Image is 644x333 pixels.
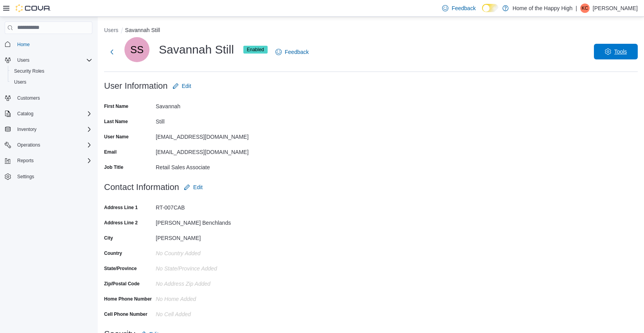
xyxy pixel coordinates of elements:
label: Address Line 2 [104,220,138,226]
span: Inventory [17,126,36,132]
div: No Country Added [156,247,261,256]
div: Savannah Still [124,37,268,62]
div: No Home added [156,293,261,302]
a: Feedback [439,0,479,16]
div: [PERSON_NAME] Benchlands [156,217,261,226]
label: Job Title [104,164,123,170]
span: Catalog [17,111,33,117]
a: Feedback [272,44,312,60]
button: Reports [14,156,37,165]
button: Customers [2,92,95,104]
nav: Complex example [5,36,92,203]
span: Customers [14,93,92,103]
span: KC [582,4,588,13]
span: Users [17,57,29,63]
div: No State/Province Added [156,262,261,272]
div: King Chan [580,4,590,13]
span: Security Roles [11,66,92,76]
div: Savannah [156,100,261,109]
span: Reports [14,156,92,165]
button: Operations [2,140,95,150]
p: | [576,4,577,13]
div: No Cell added [156,308,261,317]
button: Inventory [2,124,95,135]
span: Edit [193,183,203,191]
span: Feedback [285,48,309,56]
span: Settings [17,174,34,180]
button: Operations [14,140,43,150]
div: Savannah Still [124,37,149,62]
div: No Address Zip added [156,277,261,287]
span: Operations [17,142,40,148]
a: Users [11,77,29,87]
div: Retail Sales Associate [156,161,261,170]
h3: Contact Information [104,183,179,192]
span: Home [17,41,30,48]
button: Settings [2,171,95,182]
button: Users [2,55,95,66]
span: Dark Mode [482,12,482,13]
span: Users [14,79,26,85]
button: Home [2,39,95,50]
button: Edit [169,78,194,94]
div: [EMAIL_ADDRESS][DOMAIN_NAME] [156,146,261,155]
button: Users [14,55,32,65]
nav: An example of EuiBreadcrumbs [104,26,638,36]
label: Zip/Postal Code [104,281,140,287]
span: Tools [614,48,627,55]
div: [EMAIL_ADDRESS][DOMAIN_NAME] [156,131,261,140]
span: Users [14,55,92,65]
label: Country [104,250,122,256]
span: Operations [14,140,92,150]
label: City [104,235,113,241]
button: Next [104,44,120,60]
p: Home of the Happy High [513,4,572,13]
span: Settings [14,172,92,181]
span: Users [11,77,92,87]
span: Customers [17,95,40,101]
span: Security Roles [14,68,44,74]
button: Catalog [2,108,95,119]
span: SS [130,37,144,62]
div: Still [156,115,261,125]
button: Users [8,77,95,88]
button: Savannah Still [125,27,160,33]
label: Email [104,149,117,155]
label: State/Province [104,265,137,272]
h3: User Information [104,81,168,91]
label: Cell Phone Number [104,311,148,317]
label: Address Line 1 [104,204,138,211]
img: Cova [16,4,51,12]
div: RT-007CAB [156,201,261,211]
button: Security Roles [8,66,95,77]
span: Edit [182,82,191,90]
div: [PERSON_NAME] [156,232,261,241]
button: Inventory [14,125,40,134]
input: Dark Mode [482,4,498,12]
span: Home [14,39,92,49]
a: Customers [14,93,43,103]
a: Security Roles [11,66,47,76]
label: First Name [104,103,128,109]
button: Reports [2,155,95,166]
span: Reports [17,158,34,164]
span: Catalog [14,109,92,118]
span: Enabled [243,46,268,54]
p: [PERSON_NAME] [593,4,638,13]
span: Feedback [452,4,475,12]
a: Settings [14,172,37,181]
a: Home [14,40,33,49]
button: Users [104,27,119,33]
button: Edit [181,179,206,195]
span: Inventory [14,125,92,134]
label: Last Name [104,118,128,125]
label: User Name [104,134,129,140]
button: Catalog [14,109,36,118]
label: Home Phone Number [104,296,152,302]
span: Enabled [247,46,264,53]
button: Tools [594,44,638,59]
